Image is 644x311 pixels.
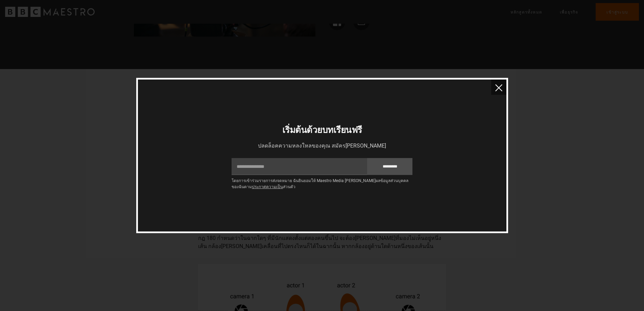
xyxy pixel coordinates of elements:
font: เริ่มต้นด้วยบทเรียนฟรี [282,124,362,135]
font: โดยการเข้าร่วมรายการส่งจดหมาย ฉันยินยอมให้ Maestro Media [PERSON_NAME]ผลข้อมูลส่วนบุคคลของฉันตาม [232,178,408,189]
a: ประกาศความเป็น [252,184,283,189]
button: ปิด [491,80,506,95]
font: ปลดล็อคความหลงใหลของคุณ สมัคร[PERSON_NAME] [258,142,386,149]
font: ส่วนตัว [283,184,295,189]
